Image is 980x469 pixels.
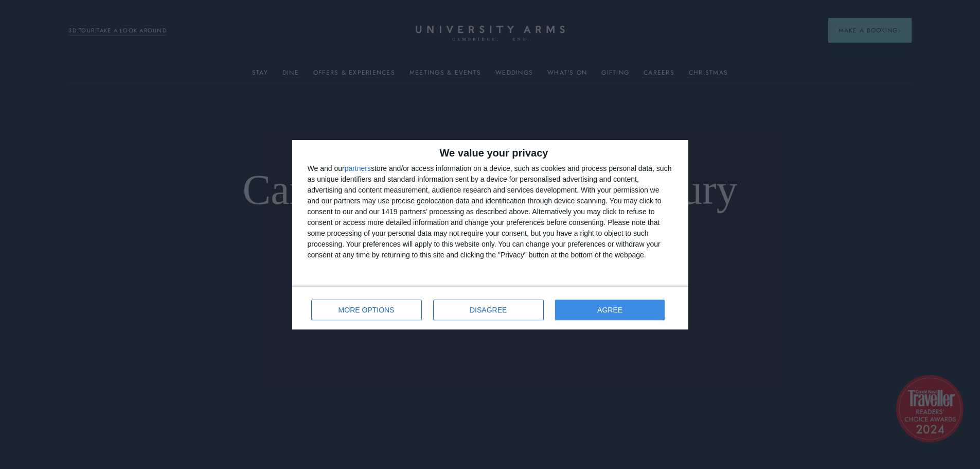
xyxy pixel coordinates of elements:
button: partners [345,165,371,172]
span: AGREE [597,306,622,314]
span: MORE OPTIONS [338,306,395,314]
button: MORE OPTIONS [311,300,422,320]
h2: We value your privacy [308,148,673,158]
div: qc-cmp2-ui [292,140,688,329]
button: DISAGREE [433,300,544,320]
div: We and our store and/or access information on a device, such as cookies and process personal data... [308,163,673,260]
span: DISAGREE [470,306,507,314]
button: AGREE [555,300,665,320]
